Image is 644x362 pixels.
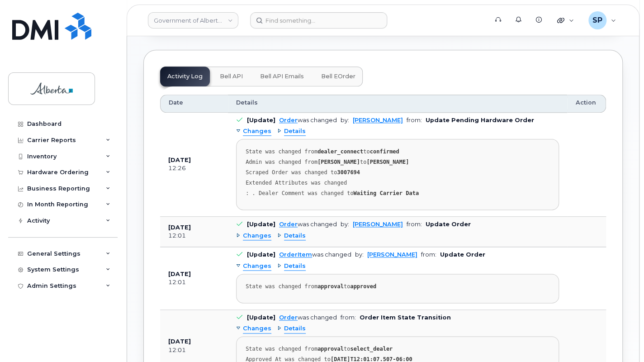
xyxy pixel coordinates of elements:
[168,278,220,286] div: 12:01
[279,314,337,321] div: was changed
[279,221,337,228] div: was changed
[168,346,220,354] div: 12:01
[426,117,534,124] b: Update Pending Hardware Order
[370,148,399,155] strong: confirmed
[168,224,191,231] b: [DATE]
[407,221,422,228] span: from:
[421,251,436,258] span: from:
[250,12,387,29] input: Find something...
[592,15,602,26] span: SP
[246,346,549,352] div: State was changed from to
[366,159,409,165] strong: [PERSON_NAME]
[317,283,344,290] strong: approval
[220,73,243,80] span: Bell API
[341,221,349,228] span: by:
[279,117,298,124] a: Order
[168,157,191,163] b: [DATE]
[367,251,417,258] a: [PERSON_NAME]
[246,148,549,155] div: State was changed from to
[246,169,549,176] div: Scraped Order was changed to
[337,169,360,176] strong: 3007694
[246,190,549,197] div: : . Dealer Comment was changed to
[567,95,606,113] th: Action
[350,283,376,290] strong: approved
[279,251,351,258] div: was changed
[236,99,258,107] span: Details
[353,221,403,228] a: [PERSON_NAME]
[426,221,471,228] b: Update Order
[284,232,306,240] span: Details
[440,251,485,258] b: Update Order
[284,324,306,333] span: Details
[360,314,451,321] b: Order Item State Transition
[551,11,580,29] div: Quicklinks
[279,314,298,321] a: Order
[246,283,549,290] div: State was changed from to
[317,159,360,165] strong: [PERSON_NAME]
[247,251,275,258] b: [Update]
[582,11,622,29] div: Susannah Parlee
[243,262,271,271] span: Changes
[279,221,298,228] a: Order
[341,117,349,124] span: by:
[243,324,271,333] span: Changes
[407,117,422,124] span: from:
[260,73,304,80] span: Bell API Emails
[279,251,312,258] a: OrderItem
[168,271,191,277] b: [DATE]
[353,190,419,196] strong: Waiting Carrier Data
[246,159,549,166] div: Admin was changed from to
[350,346,393,352] strong: select_dealer
[168,164,220,172] div: 12:26
[317,148,363,155] strong: dealer_connect
[246,180,549,186] div: Extended Attributes was changed
[321,73,355,80] span: Bell eOrder
[169,99,183,107] span: Date
[284,127,306,136] span: Details
[243,232,271,240] span: Changes
[355,251,364,258] span: by:
[168,338,191,345] b: [DATE]
[168,232,220,240] div: 12:01
[284,262,306,271] span: Details
[247,221,275,228] b: [Update]
[341,314,356,321] span: from:
[279,117,337,124] div: was changed
[148,12,238,29] a: Government of Alberta (GOA)
[243,127,271,136] span: Changes
[353,117,403,124] a: [PERSON_NAME]
[247,117,275,124] b: [Update]
[317,346,344,352] strong: approval
[247,314,275,321] b: [Update]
